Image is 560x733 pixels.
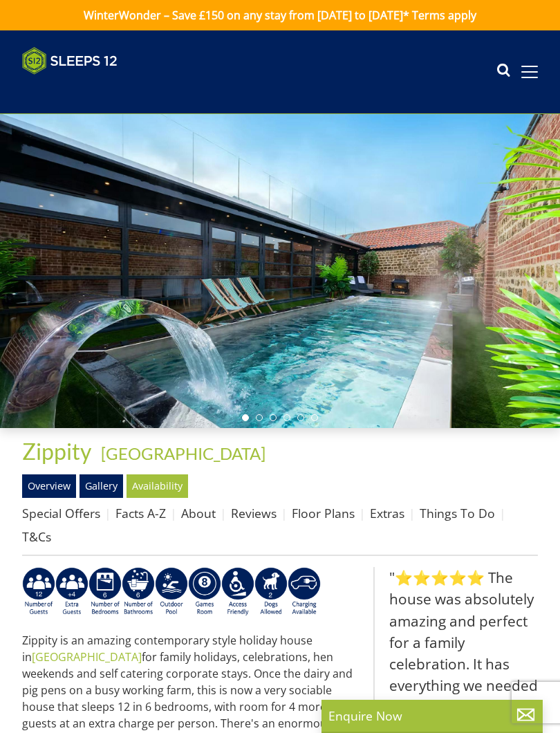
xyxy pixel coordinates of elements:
[88,567,122,617] img: AD_4nXfRzBlt2m0mIteXDhAcJCdmEApIceFt1SPvkcB48nqgTZkfMpQlDmULa47fkdYiHD0skDUgcqepViZHFLjVKS2LWHUqM...
[22,528,51,545] a: T&Cs
[55,567,88,617] img: AD_4nXdbdvS9hg4Z4a_Sc2eRf7hvmfCn3BSuImk78KzyAr7NttFLJLh-QSMFT7OMNXuvIj9fwIt4dOgpcg734rQCWJtnREsyC...
[32,649,142,665] a: [GEOGRAPHIC_DATA]
[288,567,321,617] img: AD_4nXcnT2OPG21WxYUhsl9q61n1KejP7Pk9ESVM9x9VetD-X_UXXoxAKaMRZGYNcSGiAsmGyKm0QlThER1osyFXNLmuYOVBV...
[22,474,76,498] a: Overview
[370,505,404,521] a: Extras
[22,438,95,465] a: Zippity
[181,505,216,521] a: About
[22,438,91,465] span: Zippity
[127,474,188,498] a: Availability
[115,505,166,521] a: Facts A-Z
[22,567,55,617] img: AD_4nXeyNBIiEViFqGkFxeZn-WxmRvSobfXIejYCAwY7p4slR9Pvv7uWB8BWWl9Rip2DDgSCjKzq0W1yXMRj2G_chnVa9wg_L...
[80,474,123,498] a: Gallery
[15,83,160,95] iframe: Customer reviews powered by Trustpilot
[155,567,188,617] img: AD_4nXcBX9XWtisp1r4DyVfkhddle_VH6RrN3ygnUGrVnOmGqceGfhBv6nsUWs_M_dNMWm8jx42xDa-T6uhWOyA-wOI6XtUTM...
[101,443,265,463] a: [GEOGRAPHIC_DATA]
[188,567,221,617] img: AD_4nXdrZMsjcYNLGsKuA84hRzvIbesVCpXJ0qqnwZoX5ch9Zjv73tWe4fnFRs2gJ9dSiUubhZXckSJX_mqrZBmYExREIfryF...
[420,505,495,521] a: Things To Do
[328,707,536,725] p: Enquire Now
[254,567,288,617] img: AD_4nXe7_8LrJK20fD9VNWAdfykBvHkWcczWBt5QOadXbvIwJqtaRaRf-iI0SeDpMmH1MdC9T1Vy22FMXzzjMAvSuTB5cJ7z5...
[95,443,265,463] span: -
[231,505,277,521] a: Reviews
[122,567,155,617] img: AD_4nXdmwCQHKAiIjYDk_1Dhq-AxX3fyYPYaVgX942qJE-Y7he54gqc0ybrIGUg6Qr_QjHGl2FltMhH_4pZtc0qV7daYRc31h...
[221,567,254,617] img: AD_4nXe3VD57-M2p5iq4fHgs6WJFzKj8B0b3RcPFe5LKK9rgeZlFmFoaMJPsJOOJzc7Q6RMFEqsjIZ5qfEJu1txG3QLmI_2ZW...
[22,47,118,75] img: Sleeps 12
[22,505,100,521] a: Special Offers
[292,505,355,521] a: Floor Plans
